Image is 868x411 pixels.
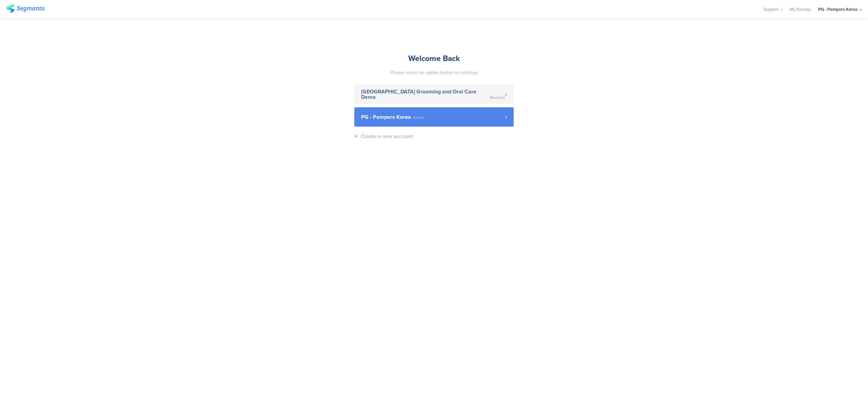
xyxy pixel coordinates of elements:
[354,69,514,76] div: Please select an option below to continue
[818,6,857,13] div: PG - Pampers Korea
[361,89,488,100] span: [GEOGRAPHIC_DATA] Grooming and Oral Care Demo
[764,6,778,13] span: Support
[354,85,514,104] a: [GEOGRAPHIC_DATA] Grooming and Oral Care Demo Member
[361,132,413,140] div: Create a new account
[490,95,505,100] span: Member
[354,107,514,127] a: PG - Pampers Korea Admin
[413,115,425,120] span: Admin
[6,4,44,13] img: segmanta logo
[354,52,514,64] div: Welcome Back
[361,114,411,120] span: PG - Pampers Korea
